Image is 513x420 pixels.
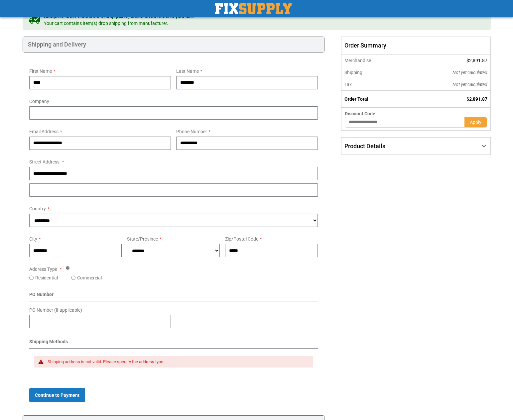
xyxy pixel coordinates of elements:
span: Email Address [29,129,59,134]
span: Not yet calculated [452,82,487,87]
span: Last Name [176,68,199,74]
div: Shipping address is not valid. Please specify the address type. [48,359,307,365]
button: Apply [464,117,487,128]
span: PO Number (if applicable) [29,307,82,313]
th: Merchandise [341,54,408,66]
span: Your cart contains item(s) drop shipping from manufacturer. [44,20,195,27]
span: Company [29,99,49,104]
button: Continue to Payment [29,388,85,402]
label: Residential [35,274,58,281]
span: State/Province [127,236,158,242]
span: Shipping [344,70,362,75]
span: City [29,236,37,242]
img: Fix Industrial Supply [215,3,292,14]
span: Country [29,206,46,211]
span: $2,891.87 [466,58,487,63]
span: Continue to Payment [35,392,79,398]
strong: Order Total [344,96,368,102]
span: Not yet calculated [452,70,487,75]
a: store logo [215,3,292,14]
div: Shipping and Delivery [23,37,325,52]
span: Zip/Postal Code [225,236,258,242]
div: Shipping Methods [29,338,318,349]
span: Phone Number [176,129,207,134]
th: Tax [341,78,408,91]
span: Street Address [29,159,60,164]
span: $2,891.87 [466,96,487,102]
span: Discount Code: [345,111,377,116]
span: Apply [470,120,481,125]
span: Product Details [344,143,385,150]
span: Address Type [29,266,57,272]
div: PO Number [29,291,318,301]
span: Order Summary [341,37,490,54]
label: Commercial [77,274,102,281]
span: First Name [29,68,52,74]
